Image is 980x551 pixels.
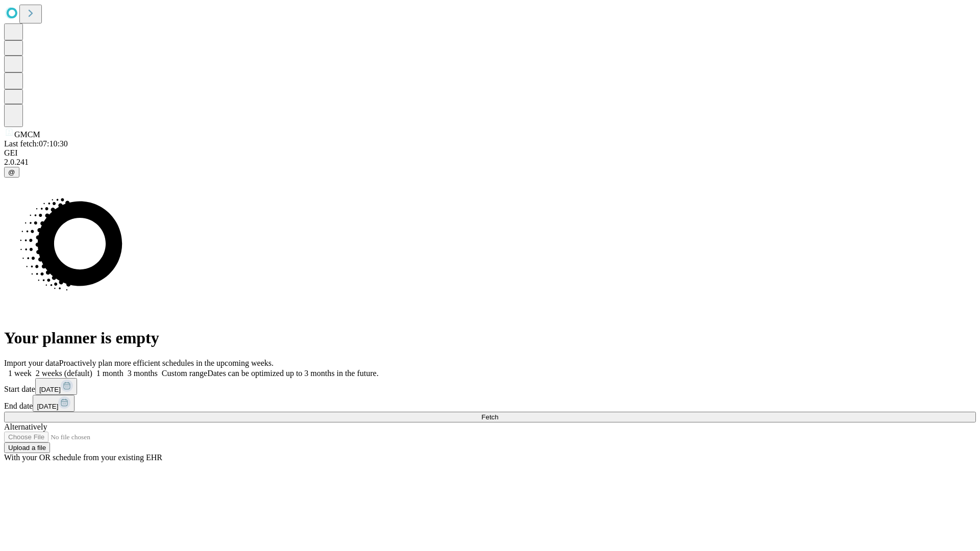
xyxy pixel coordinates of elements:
[4,395,976,412] div: End date
[36,369,92,378] span: 2 weeks (default)
[4,148,976,158] div: GEI
[35,378,77,395] button: [DATE]
[207,369,378,378] span: Dates can be optimized up to 3 months in the future.
[4,422,47,431] span: Alternatively
[481,413,498,421] span: Fetch
[4,139,68,148] span: Last fetch: 07:10:30
[8,369,32,378] span: 1 week
[162,369,207,378] span: Custom range
[37,403,58,410] span: [DATE]
[4,442,50,453] button: Upload a file
[4,158,976,167] div: 2.0.241
[4,412,976,422] button: Fetch
[128,369,158,378] span: 3 months
[59,359,274,367] span: Proactively plan more efficient schedules in the upcoming weeks.
[14,130,40,139] span: GMCM
[39,386,61,393] span: [DATE]
[96,369,124,378] span: 1 month
[4,378,976,395] div: Start date
[4,453,162,462] span: With your OR schedule from your existing EHR
[4,329,976,347] h1: Your planner is empty
[4,167,19,178] button: @
[8,168,15,176] span: @
[4,359,59,367] span: Import your data
[33,395,75,412] button: [DATE]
